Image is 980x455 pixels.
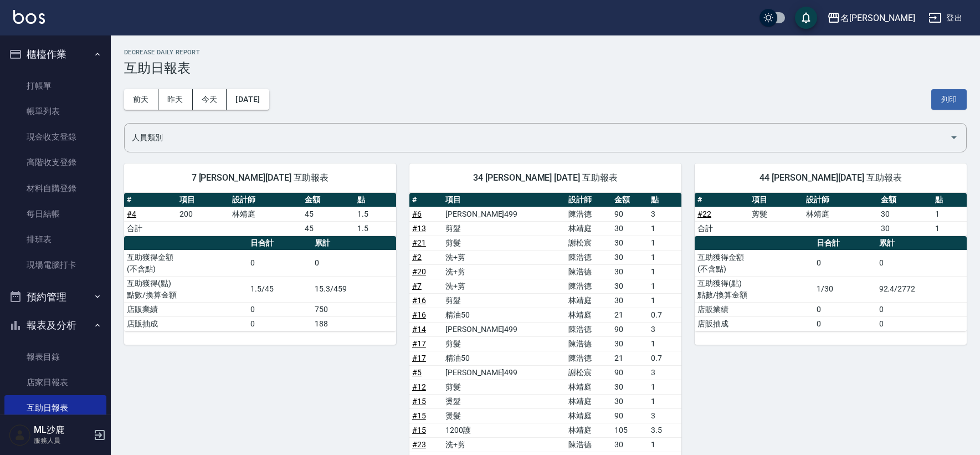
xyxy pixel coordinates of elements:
[312,276,396,302] td: 15.3/459
[945,129,963,146] button: Open
[566,250,611,264] td: 陳浩德
[648,279,681,293] td: 1
[34,436,90,446] p: 服務人員
[355,207,396,221] td: 1.5
[443,193,566,207] th: 項目
[124,236,396,331] table: a dense table
[566,293,611,308] td: 林靖庭
[695,221,749,236] td: 合計
[612,423,648,437] td: 105
[4,150,106,175] a: 高階收支登錄
[443,250,566,264] td: 洗+剪
[443,279,566,293] td: 洗+剪
[409,193,443,207] th: #
[648,293,681,308] td: 1
[931,89,967,110] button: 列印
[612,336,648,351] td: 30
[248,276,312,302] td: 1.5/45
[648,408,681,423] td: 3
[648,336,681,351] td: 1
[612,437,648,452] td: 30
[803,193,878,207] th: 設計師
[412,296,426,305] a: #16
[355,193,396,207] th: 點
[932,207,967,221] td: 1
[612,193,648,207] th: 金額
[412,209,422,218] a: #6
[412,339,426,348] a: #17
[876,276,967,302] td: 92.4/2772
[840,11,915,25] div: 名[PERSON_NAME]
[127,209,136,218] a: #4
[137,172,383,183] span: 7 [PERSON_NAME][DATE] 互助報表
[924,8,967,28] button: 登出
[412,397,426,406] a: #15
[412,267,426,276] a: #20
[814,316,876,331] td: 0
[4,124,106,150] a: 現金收支登錄
[695,276,814,302] td: 互助獲得(點) 點數/換算金額
[4,283,106,311] button: 預約管理
[612,236,648,250] td: 30
[876,316,967,331] td: 0
[648,250,681,264] td: 1
[749,207,803,221] td: 剪髮
[412,253,422,262] a: #2
[4,395,106,421] a: 互助日報表
[612,408,648,423] td: 90
[13,10,45,24] img: Logo
[708,172,953,183] span: 44 [PERSON_NAME][DATE] 互助報表
[648,394,681,408] td: 1
[412,382,426,391] a: #12
[876,302,967,316] td: 0
[648,322,681,336] td: 3
[124,60,967,76] h3: 互助日報表
[612,308,648,322] td: 21
[229,193,301,207] th: 設計師
[177,207,229,221] td: 200
[612,207,648,221] td: 90
[566,236,611,250] td: 謝松宸
[355,221,396,236] td: 1.5
[803,207,878,221] td: 林靖庭
[412,282,422,290] a: #7
[648,351,681,365] td: 0.7
[4,344,106,370] a: 報表目錄
[412,310,426,319] a: #16
[4,252,106,278] a: 現場電腦打卡
[129,128,945,147] input: 人員名稱
[124,193,396,236] table: a dense table
[443,264,566,279] td: 洗+剪
[648,380,681,394] td: 1
[749,193,803,207] th: 項目
[248,250,312,276] td: 0
[443,322,566,336] td: [PERSON_NAME]499
[648,437,681,452] td: 1
[795,7,817,29] button: save
[612,221,648,236] td: 30
[695,302,814,316] td: 店販業績
[302,193,355,207] th: 金額
[612,322,648,336] td: 90
[124,89,158,110] button: 前天
[443,221,566,236] td: 剪髮
[648,308,681,322] td: 0.7
[648,365,681,380] td: 3
[4,227,106,252] a: 排班表
[443,365,566,380] td: [PERSON_NAME]499
[814,276,876,302] td: 1/30
[932,221,967,236] td: 1
[566,193,611,207] th: 設計師
[814,302,876,316] td: 0
[932,193,967,207] th: 點
[823,7,920,29] button: 名[PERSON_NAME]
[9,424,31,446] img: Person
[648,236,681,250] td: 1
[648,207,681,221] td: 3
[878,193,932,207] th: 金額
[814,250,876,276] td: 0
[443,236,566,250] td: 剪髮
[193,89,227,110] button: 今天
[229,207,301,221] td: 林靖庭
[612,394,648,408] td: 30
